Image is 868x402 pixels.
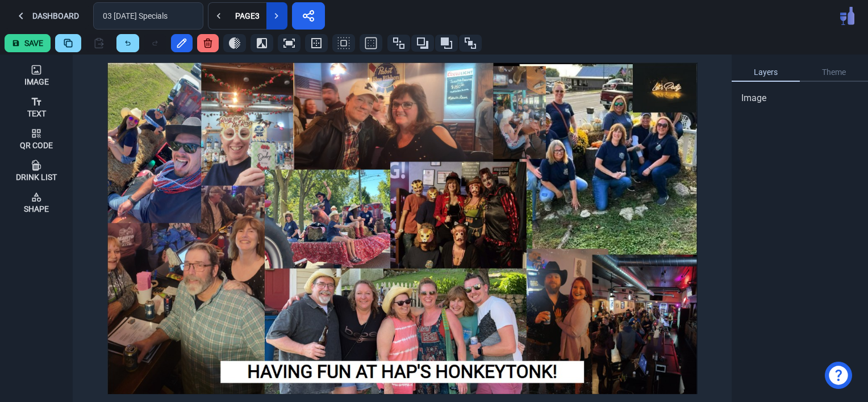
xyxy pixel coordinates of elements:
[5,123,68,154] button: Qr Code
[16,173,57,181] div: Drink List
[233,12,262,20] div: Page 3
[732,64,800,82] a: Layers
[5,154,68,186] button: Drink List
[228,2,266,30] button: Page3
[5,91,68,123] button: Text
[20,141,53,149] div: Qr Code
[800,64,868,82] a: Theme
[24,78,49,86] div: Image
[840,7,854,25] img: Pub Menu
[5,59,68,91] button: Image
[24,205,49,213] div: Shape
[741,91,766,105] span: Image
[5,2,89,30] button: Dashboard
[5,186,68,218] button: Shape
[27,110,46,118] div: Text
[5,34,51,52] button: Save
